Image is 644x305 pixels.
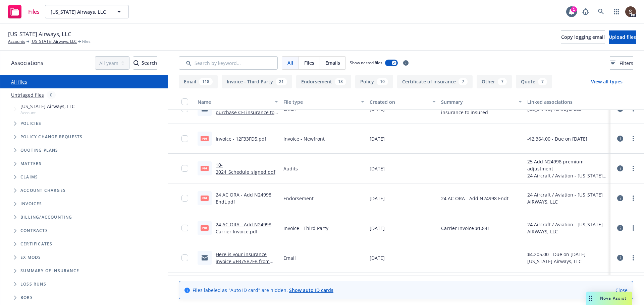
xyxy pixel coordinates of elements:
[477,75,512,88] button: Other
[370,165,385,172] span: [DATE]
[201,196,209,201] span: pdf
[28,9,40,14] span: Files
[527,135,587,142] div: -$2,364.00 - Due on [DATE]
[629,164,637,172] a: more
[527,251,586,258] div: $4,205.00 - Due on [DATE]
[527,191,608,205] div: 24 Aircraft / Aviation - [US_STATE] AIRWAYS, LLC
[0,101,168,211] div: Tree Example
[367,94,439,110] button: Created on
[216,192,271,205] a: 24 AC ORA - Add N24998 Endt.pdf
[20,296,33,300] span: BORs
[133,60,139,66] svg: Search
[201,225,209,230] span: pdf
[179,56,278,70] input: Search by keyword...
[216,221,271,235] a: 24 AC ORA - Add N24998 Carrier Invoice.pdf
[561,30,605,44] button: Copy logging email
[527,172,608,179] div: 24 Aircraft / Aviation - [US_STATE] AIRWAYS, LLC
[498,78,507,85] div: 7
[216,102,274,123] a: 2025 Non-owned - link to purchase CFI insurance to insured.msg
[283,135,325,142] span: Invoice - Newfront
[441,225,490,232] span: Carrier Invoice $1,841
[11,59,43,67] span: Associations
[283,225,328,232] span: Invoice - Third Party
[629,224,637,232] a: more
[201,166,209,171] span: pdf
[82,39,91,45] span: Files
[20,162,42,166] span: Matters
[289,287,333,293] a: Show auto ID cards
[5,2,42,21] a: Files
[20,103,75,110] span: [US_STATE] Airways, LLC
[222,75,292,88] button: Invoice - Third Party
[571,6,577,12] div: 1
[11,79,27,85] a: All files
[610,5,623,18] a: Switch app
[181,225,188,231] input: Toggle Row Selected
[8,39,25,45] a: Accounts
[527,258,586,265] div: [US_STATE] Airways, LLC
[610,56,633,70] button: Filters
[20,148,58,152] span: Quoting plans
[20,282,46,286] span: Loss Runs
[133,56,157,70] button: SearchSearch
[629,194,637,202] a: more
[525,94,610,110] button: Linked associations
[283,254,296,261] span: Email
[579,5,592,18] a: Report a Bug
[594,5,608,18] a: Search
[586,292,632,305] button: Nova Assist
[370,195,385,202] span: [DATE]
[350,60,382,66] span: Show nested files
[370,98,429,105] div: Created on
[20,188,66,193] span: Account charges
[296,75,351,88] button: Endorsement
[20,175,38,179] span: Claims
[561,34,605,40] span: Copy logging email
[527,98,608,105] div: Linked associations
[20,135,83,139] span: Policy change requests
[193,287,333,294] span: Files labeled as "Auto ID card" are hidden.
[195,94,281,110] button: Name
[199,78,213,85] div: 118
[459,78,468,85] div: 7
[287,59,293,66] span: All
[538,78,547,85] div: 7
[370,225,385,232] span: [DATE]
[276,78,287,85] div: 21
[20,269,79,273] span: Summary of insurance
[527,158,608,172] div: 25 Add N24998 premium adjustment
[216,162,275,175] a: 10-2024_Schedule_signed.pdf
[181,165,188,172] input: Toggle Row Selected
[45,5,129,18] button: [US_STATE] Airways, LLC
[629,135,637,143] a: more
[370,254,385,261] span: [DATE]
[181,135,188,142] input: Toggle Row Selected
[580,75,633,88] button: View all types
[441,195,508,202] span: 24 AC ORA - Add N24998 Endt
[216,251,270,272] a: Here is your insurance invoice #FB75B7FB from Newfront
[283,98,357,105] div: File type
[181,254,188,261] input: Toggle Row Selected
[20,215,72,219] span: Billing/Accounting
[370,135,385,142] span: [DATE]
[397,75,473,88] button: Certificate of insurance
[216,136,266,142] a: Invoice - 12F33FD5.pdf
[31,39,77,45] a: [US_STATE] Airways, LLC
[609,34,636,40] span: Upload files
[283,195,314,202] span: Endorsement
[281,94,367,110] button: File type
[620,60,633,67] span: Filters
[20,122,42,126] span: Policies
[0,211,168,304] div: Folder Tree Example
[325,59,340,66] span: Emails
[283,165,298,172] span: Audits
[198,98,271,105] div: Name
[615,287,628,294] a: Close
[609,30,636,44] button: Upload files
[610,60,633,67] span: Filters
[377,78,388,85] div: 10
[20,229,48,233] span: Contracts
[133,57,157,69] div: Search
[629,254,637,262] a: more
[20,202,42,206] span: Invoices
